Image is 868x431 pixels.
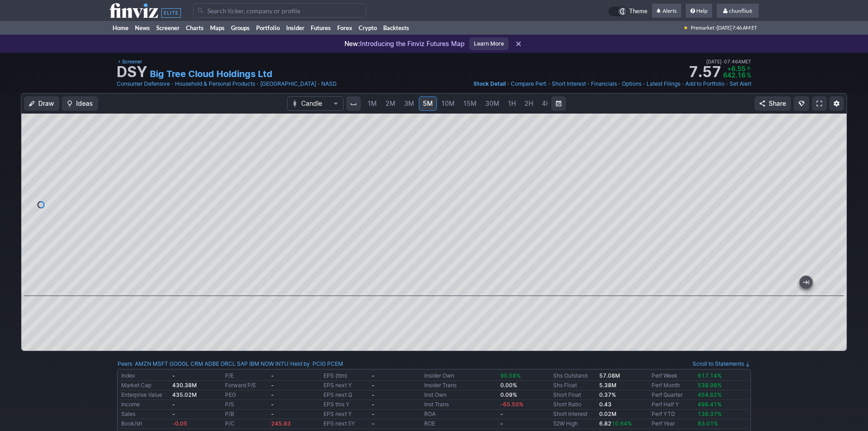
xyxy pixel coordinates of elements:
b: - [372,372,375,379]
td: Insider Own [422,371,498,381]
span: • [642,79,646,88]
button: Share [755,96,791,111]
td: EPS next 5Y [322,419,370,429]
span: chunfliu6 [729,7,752,14]
span: 30M [485,99,499,107]
a: Alerts [652,4,681,18]
span: -65.50% [500,401,524,408]
a: Financials [591,79,617,88]
a: Held by [290,360,310,367]
a: Options [622,79,642,88]
b: - [271,391,274,398]
span: Draw [38,99,54,108]
a: chunfliu6 [717,4,759,18]
td: Insider Trans [422,381,498,390]
span: New: [344,40,360,47]
a: SAP [237,359,248,369]
a: Insider [283,21,308,35]
td: Market Cap [119,381,170,390]
a: NOW [261,359,274,369]
a: Screener [117,57,142,66]
span: Ideas [76,99,93,108]
a: IBM [249,359,259,369]
b: - [271,401,274,408]
span: % [746,71,751,79]
span: 3M [404,99,414,107]
span: Compare Perf. [511,80,547,87]
a: Household & Personal Products [175,79,255,88]
b: 0.37% [599,391,616,398]
b: 0.09% [500,391,517,398]
td: P/S [223,400,269,410]
span: [DATE] 07:46AM ET [706,57,751,66]
span: Theme [629,6,647,16]
span: 5M [423,99,433,107]
span: 454.62% [698,391,722,398]
a: 1M [364,96,381,111]
b: - [500,420,503,427]
input: Search [193,3,366,18]
b: 0.00% [500,382,517,389]
a: CRM [190,359,203,369]
td: Book/sh [119,419,170,429]
span: [DATE] 7:46 AM ET [717,21,757,35]
span: 1M [368,99,377,107]
span: • [171,79,174,88]
a: Big Tree Cloud Holdings Ltd [150,68,272,80]
td: Perf YTD [650,410,696,419]
button: Explore new features [794,96,809,111]
td: Index [119,371,170,381]
button: Interval [346,96,361,111]
b: 435.02M [172,391,197,398]
a: Help [686,4,712,18]
span: 245.93 [271,420,291,427]
td: Forward P/E [223,381,269,390]
span: 10.64% [611,420,632,427]
span: Latest Filings [647,80,680,87]
a: 2M [381,96,400,111]
b: - [172,372,175,379]
td: EPS this Y [322,400,370,410]
span: 15M [463,99,477,107]
a: Backtests [380,21,412,35]
span: 617.14% [698,372,722,379]
a: Consumer Defensive [117,79,170,88]
td: ROE [422,419,498,429]
a: Peers [118,360,132,367]
a: 30M [481,96,503,111]
span: Candle [301,99,329,108]
b: - [372,410,375,417]
span: Stock Detail [473,80,506,87]
b: - [372,420,375,427]
span: 642.16 [723,71,745,79]
button: Draw [24,96,59,111]
a: 0.43 [599,401,611,408]
button: Chart Type [287,96,344,111]
span: • [507,79,510,88]
b: - [271,410,274,417]
a: PCIG [313,359,326,369]
b: 5.38M [599,382,616,389]
a: Set Alert [729,79,751,88]
td: Perf Half Y [650,400,696,410]
span: • [256,79,259,88]
span: 10M [442,99,455,107]
a: Futures [308,21,334,35]
td: Enterprise Value [119,390,170,400]
td: Perf Year [650,419,696,429]
td: P/C [223,419,269,429]
td: EPS next Y [322,381,370,390]
a: 4H [538,96,555,111]
a: 2H [520,96,537,111]
a: NASD [321,79,337,88]
a: News [132,21,153,35]
b: - [372,391,375,398]
a: 5M [419,96,437,111]
span: -0.05 [172,420,187,427]
a: Learn More [469,37,508,50]
a: Crypto [355,21,380,35]
span: +6.55 [727,65,745,73]
span: 90.58% [500,372,521,379]
td: Sales [119,410,170,419]
a: [GEOGRAPHIC_DATA] [260,79,316,88]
